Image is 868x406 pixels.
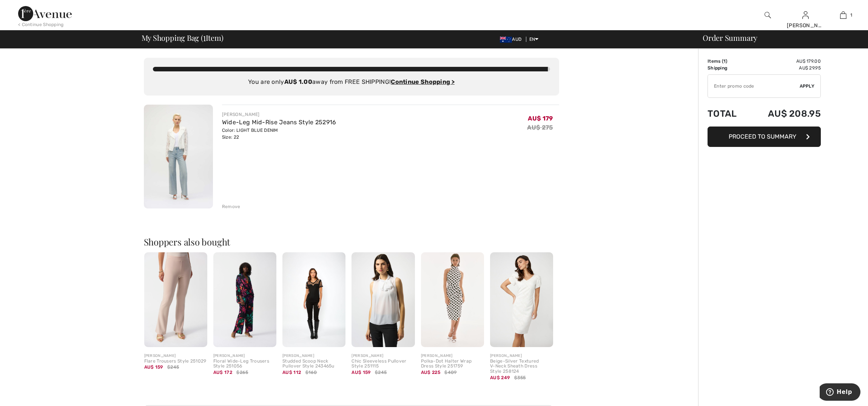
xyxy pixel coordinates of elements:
span: $245 [167,364,179,370]
img: Studded Scoop Neck Pullover Style 243465u [282,252,345,347]
img: My Info [802,11,809,20]
strong: AU$ 1.00 [284,78,312,85]
div: < Continue Shopping [18,21,64,28]
span: AU$ 179 [528,115,553,122]
td: AU$ 208.95 [748,101,821,127]
span: My Shopping Bag ( Item) [142,34,224,42]
span: AU$ 112 [282,370,301,375]
span: AU$ 159 [352,370,370,375]
div: [PERSON_NAME] [787,22,824,29]
span: Apply [800,83,815,90]
td: AU$ 179.00 [748,58,821,65]
span: $160 [305,369,317,376]
h2: Shoppers also bought [144,237,559,246]
div: [PERSON_NAME] [213,353,276,359]
span: AU$ 159 [144,364,163,370]
td: AU$ 29.95 [748,65,821,71]
div: [PERSON_NAME] [144,353,207,359]
img: Chic Sleeveless Pullover Style 251115 [352,252,415,347]
input: Promo code [708,75,800,97]
div: [PERSON_NAME] [282,353,345,359]
div: Flare Trousers Style 251029 [144,359,207,364]
img: My Bag [840,11,846,20]
div: [PERSON_NAME] [352,353,415,359]
span: 1 [203,32,206,42]
div: Polka-Dot Halter Wrap Dress Style 251759 [421,359,484,369]
div: [PERSON_NAME] [222,111,336,118]
span: $265 [236,369,248,376]
iframe: Opens a widget where you can find more information [820,383,860,402]
a: Continue Shopping > [391,78,455,85]
span: 1 [723,59,726,64]
div: Order Summary [694,34,863,42]
a: Sign In [802,11,809,19]
button: Proceed to Summary [708,127,821,147]
span: $245 [375,369,387,376]
img: Floral Wide-Leg Trousers Style 251056 [213,252,276,347]
td: Shipping [708,65,748,71]
div: [PERSON_NAME] [421,353,484,359]
div: [PERSON_NAME] [490,353,553,359]
s: AU$ 275 [527,124,553,131]
span: EN [529,37,539,42]
img: Wide-Leg Mid-Rise Jeans Style 252916 [144,105,213,208]
div: Studded Scoop Neck Pullover Style 243465u [282,359,345,369]
div: Floral Wide-Leg Trousers Style 251056 [213,359,276,369]
img: Flare Trousers Style 251029 [144,252,207,347]
div: Color: LIGHT BLUE DENIM Size: 22 [222,127,336,140]
img: Australian Dollar [500,37,512,43]
span: $355 [514,374,526,381]
span: AU$ 172 [213,370,232,375]
span: AU$ 225 [421,370,440,375]
span: AUD [500,37,524,42]
span: 1 [850,12,852,19]
a: 1 [825,11,862,20]
td: Items ( ) [708,58,748,65]
div: You are only away from FREE SHIPPING! [153,77,550,86]
img: 1ère Avenue [18,6,72,21]
div: Chic Sleeveless Pullover Style 251115 [352,359,415,369]
img: Polka-Dot Halter Wrap Dress Style 251759 [421,252,484,347]
span: AU$ 249 [490,375,510,380]
span: $409 [444,369,456,376]
div: Remove [222,203,241,210]
span: Proceed to Summary [729,133,796,140]
td: Total [708,101,748,127]
img: Beige-Silver Textured V-Neck Sheath Dress Style 258124 [490,252,553,347]
div: Beige-Silver Textured V-Neck Sheath Dress Style 258124 [490,359,553,374]
a: Wide-Leg Mid-Rise Jeans Style 252916 [222,119,336,126]
img: search the website [765,11,771,20]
